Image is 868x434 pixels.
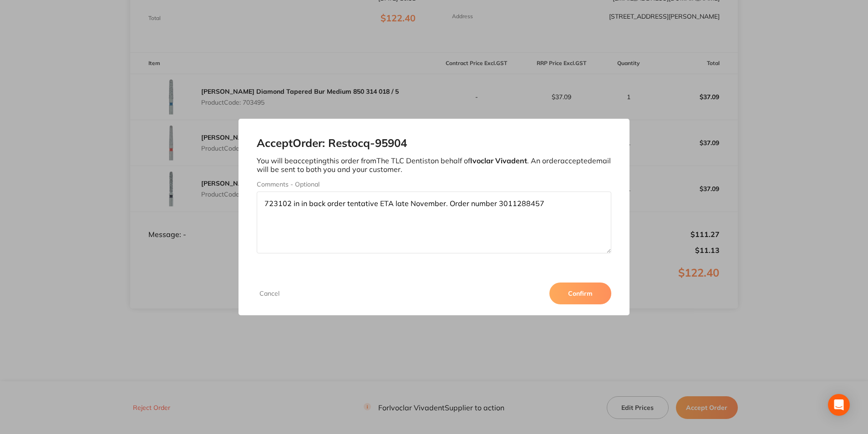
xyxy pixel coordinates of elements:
label: Comments - Optional [257,181,611,188]
h2: Accept Order: Restocq- 95904 [257,137,611,150]
button: Cancel [257,289,282,298]
button: Confirm [549,283,611,304]
b: Ivoclar Vivadent [470,156,527,165]
div: Open Intercom Messenger [828,394,850,416]
textarea: 723102 in in back order tentative ETA late November. Order number 3011288457 [257,192,611,253]
p: You will be accepting this order from The TLC Dentist on behalf of . An order accepted email will... [257,156,611,173]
